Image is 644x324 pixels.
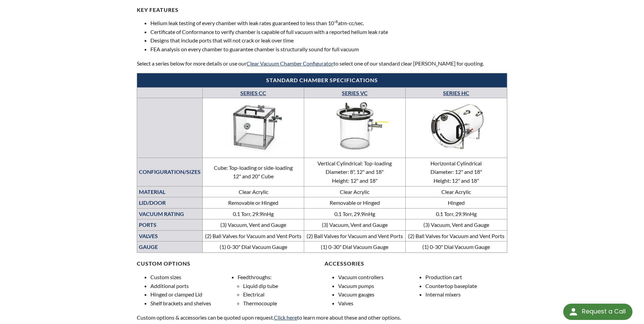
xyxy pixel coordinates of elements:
[338,299,420,308] li: Valves
[203,158,304,186] td: Cube: Top-loading or side-loading 12" and 20" Cube
[338,290,420,299] li: Vacuum gauges
[304,208,405,219] td: 0.1 Torr, 29.9inHg
[406,241,507,253] td: (1) 0-30" Dial Vacuum Gauge
[246,60,333,67] a: Clear Vacuum Chamber Configurator
[406,219,507,231] td: (3) Vacuum, Vent and Gauge
[304,241,405,253] td: (1) 0-30" Dial Vacuum Gauge
[137,219,203,231] td: PORTS
[150,290,232,299] li: Hinged or clamped Lid
[425,273,507,282] li: Production cart
[406,186,507,197] td: Clear Acrylic
[203,197,304,209] td: Removable or Hinged
[137,241,203,253] td: GAUGE
[150,36,507,45] li: Designs that include ports that will not crack or leak over time
[406,158,507,186] td: Horizontal Cylindrical Diameter: 12" and 18" Height: 12" and 18"
[304,158,405,186] td: Vertical Cylindrical: Top-loading Diameter: 8", 12" and 18" Height: 12" and 18"
[274,314,297,321] a: Click here
[203,219,304,231] td: (3) Vacuum, Vent and Gauge
[582,304,626,319] div: Request a Call
[425,282,507,290] li: Countertop baseplate
[243,299,319,308] li: Thermocouple
[137,260,319,267] h4: CUSTOM OPTIONS
[137,158,203,186] td: CONFIGURATION/SIZES
[204,99,302,154] img: Series CC—Cube Chambers
[137,6,507,14] h4: KEY FEATURES
[563,304,632,320] div: Request a Call
[150,45,507,54] li: FEA analysis on every chamber to guarantee chamber is structurally sound for full vacuum
[137,197,203,209] td: LID/DOOR
[150,28,507,36] li: Certificate of Conformance to verify chamber is capable of full vacuum with a reported helium lea...
[203,230,304,241] td: (2) Ball Valves for Vacuum and Vent Ports
[150,273,232,282] li: Custom sizes
[150,19,507,28] li: Helium leak testing of every chamber with leak rates guaranteed to less than 10 atm-cc/sec.
[137,230,203,241] td: VALVES
[304,197,405,209] td: Removable or Hinged
[141,77,503,84] h4: Standard Chamber Specifications
[406,230,507,241] td: (2) Ball Valves for Vacuum and Vent Ports
[137,186,203,197] td: MATERIAL
[425,290,507,299] li: Internal mixers
[338,282,420,290] li: Vacuum pumps
[338,273,420,282] li: Vacuum controllers
[304,186,405,197] td: Clear Acrylic
[342,90,368,96] a: SERIES VC
[203,208,304,219] td: 0.1 Torr, 29.9inHg
[243,290,319,299] li: Electrical
[150,282,232,290] li: Additional ports
[238,273,319,307] li: Feedthroughs:
[150,299,232,308] li: Shelf brackets and shelves
[406,197,507,209] td: Hinged
[137,59,507,68] p: Select a series below for more details or use our to select one of our standard clear [PERSON_NAM...
[325,260,507,267] h4: Accessories
[443,90,469,96] a: SERIES HC
[304,219,405,231] td: (3) Vacuum, Vent and Gauge
[568,306,579,317] img: round button
[406,208,507,219] td: 0.1 Torr, 29.9inHg
[304,230,405,241] td: (2) Ball Valves for Vacuum and Vent Ports
[243,282,319,290] li: Liquid dip tube
[334,19,338,24] sup: -8
[137,313,507,322] p: Custom options & accessories can be quoted upon request. to learn more about these and other opti...
[203,186,304,197] td: Clear Acrylic
[203,241,304,253] td: (1) 0-30" Dial Vacuum Gauge
[240,90,266,96] a: SERIES CC
[137,208,203,219] td: VACUUM RATING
